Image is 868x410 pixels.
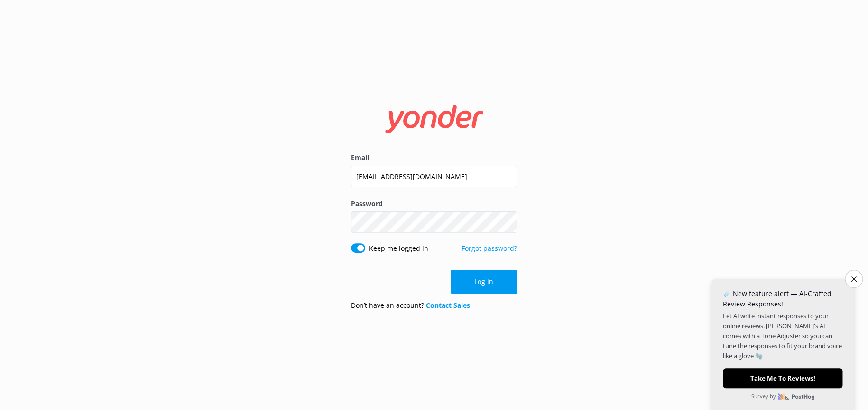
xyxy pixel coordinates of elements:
p: Don’t have an account? [351,300,470,311]
a: Contact Sales [426,301,470,310]
label: Password [351,199,517,209]
input: user@emailaddress.com [351,166,517,187]
label: Keep me logged in [369,243,428,254]
a: Forgot password? [462,244,517,253]
label: Email [351,153,517,163]
button: Log in [451,270,517,294]
button: Show password [498,213,517,232]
